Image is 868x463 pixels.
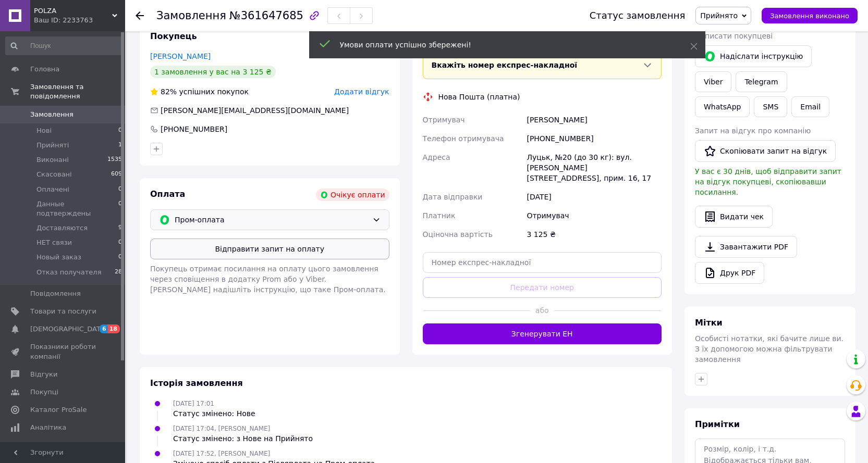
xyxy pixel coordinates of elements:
[150,31,197,41] span: Покупець
[175,214,368,226] span: Пром-оплата
[36,141,69,150] span: Прийняті
[118,141,122,150] span: 1
[695,127,811,135] span: Запит на відгук про компанію
[762,8,858,23] button: Замовлення виконано
[173,400,214,407] span: [DATE] 17:01
[30,441,96,460] span: Інструменти веб-майстра та SEO
[695,45,812,67] button: Надіслати інструкцію
[423,193,483,201] span: Дата відправки
[30,82,125,101] span: Замовлення та повідомлення
[36,268,101,277] span: Отказ получателя
[524,206,664,225] div: Отримувач
[695,262,764,284] a: Друк PDF
[754,96,787,117] button: SMS
[118,253,122,262] span: 0
[30,370,57,379] span: Відгуки
[156,9,226,22] span: Замовлення
[695,71,731,92] a: Viber
[695,96,750,117] a: WhatsApp
[30,110,74,119] span: Замовлення
[436,92,523,102] div: Нова Пошта (платна)
[150,189,185,199] span: Оплата
[530,305,554,316] span: або
[334,87,389,96] span: Додати відгук
[107,155,122,165] span: 1535
[5,36,123,55] input: Пошук
[30,387,58,397] span: Покупці
[340,40,664,50] div: Умови оплати успішно збережені!
[791,96,829,117] button: Email
[111,170,122,179] span: 609
[524,129,664,148] div: [PHONE_NUMBER]
[423,211,456,220] span: Платник
[695,334,843,364] span: Особисті нотатки, які бачите лише ви. З їх допомогою можна фільтрувати замовлення
[30,405,87,415] span: Каталог ProSale
[30,423,66,432] span: Аналітика
[118,185,122,194] span: 0
[524,187,664,206] div: [DATE]
[36,155,69,165] span: Виконані
[173,450,270,457] span: [DATE] 17:52, [PERSON_NAME]
[173,425,270,432] span: [DATE] 17:04, [PERSON_NAME]
[36,126,52,135] span: Нові
[34,6,112,16] span: POLZA
[590,10,686,21] div: Статус замовлення
[150,66,276,78] div: 1 замовлення у вас на 3 125 ₴
[161,87,177,96] span: 82%
[30,324,107,334] span: [DEMOGRAPHIC_DATA]
[695,167,841,196] span: У вас є 30 днів, щоб відправити запит на відгук покупцеві, скопіювавши посилання.
[695,419,740,429] span: Примітки
[229,9,303,22] span: №361647685
[150,52,211,60] a: [PERSON_NAME]
[524,110,664,129] div: [PERSON_NAME]
[524,148,664,187] div: Луцьк, №20 (до 30 кг): вул. [PERSON_NAME][STREET_ADDRESS], прим. 16, 17
[695,32,773,40] span: Написати покупцеві
[30,65,59,74] span: Головна
[423,134,504,143] span: Телефон отримувача
[150,86,249,97] div: успішних покупок
[36,170,72,179] span: Скасовані
[34,16,125,25] div: Ваш ID: 2233763
[524,225,664,244] div: 3 125 ₴
[36,199,118,218] span: Данные подтверждены
[695,318,723,328] span: Мітки
[118,199,122,218] span: 0
[423,116,465,124] span: Отримувач
[30,289,81,298] span: Повідомлення
[695,140,836,162] button: Скопіювати запит на відгук
[136,10,144,21] div: Повернутися назад
[36,238,72,247] span: НЕТ связи
[700,11,738,20] span: Прийнято
[316,189,389,201] div: Очікує оплати
[695,206,773,228] button: Видати чек
[173,408,255,419] div: Статус змінено: Нове
[695,236,797,258] a: Завантажити PDF
[118,238,122,247] span: 0
[150,265,386,294] span: Покупець отримає посилання на оплату цього замовлення через сповіщення в додатку Prom або у Viber...
[160,124,228,134] div: [PHONE_NUMBER]
[173,433,313,444] div: Статус змінено: з Нове на Прийнято
[150,378,243,388] span: Історія замовлення
[115,268,122,277] span: 28
[36,223,88,233] span: Доставляются
[118,223,122,233] span: 9
[108,324,120,333] span: 18
[423,230,493,239] span: Оціночна вартість
[770,12,849,20] span: Замовлення виконано
[736,71,787,92] a: Telegram
[432,61,578,69] span: Вкажіть номер експрес-накладної
[423,153,450,161] span: Адреса
[423,323,662,344] button: Згенерувати ЕН
[100,324,108,333] span: 6
[30,342,96,361] span: Показники роботи компанії
[423,252,662,273] input: Номер експрес-накладної
[150,239,389,259] button: Відправити запит на оплату
[30,307,96,316] span: Товари та послуги
[36,253,81,262] span: Новый заказ
[118,126,122,135] span: 0
[161,106,349,115] span: [PERSON_NAME][EMAIL_ADDRESS][DOMAIN_NAME]
[36,185,69,194] span: Оплачені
